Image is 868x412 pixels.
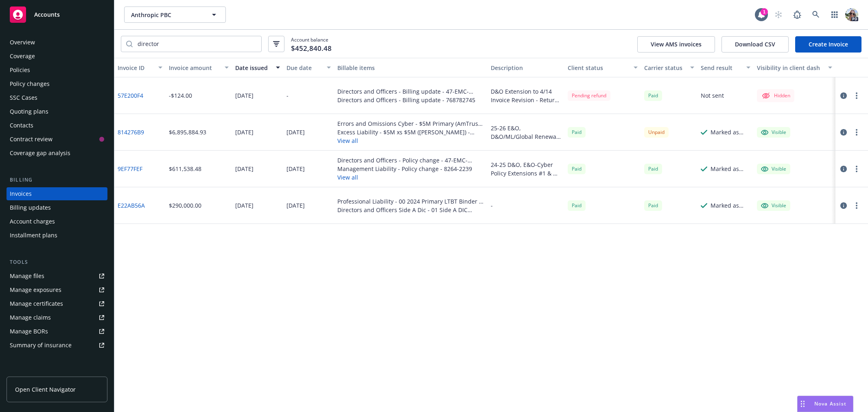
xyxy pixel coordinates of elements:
[118,164,142,173] a: 9EF77FEF
[10,229,57,242] div: Installment plans
[644,90,662,101] div: Paid
[644,164,662,174] span: Paid
[644,127,669,137] div: Unpaid
[491,124,561,141] div: 25-26 E&O, D&O/ML/Global Renewal Invoice
[797,396,853,412] button: Nova Assist
[10,105,48,118] div: Quoting plans
[337,164,484,173] div: Management Liability - Policy change - 8264-2239
[568,200,586,210] div: Paid
[118,91,143,100] a: 57E200F4
[7,105,107,118] a: Quoting plans
[798,396,808,412] div: Drag to move
[568,90,610,101] div: Pending refund
[789,7,805,23] a: Report a Bug
[7,36,107,49] a: Overview
[644,200,662,210] span: Paid
[7,368,107,376] div: Analytics hub
[10,201,51,214] div: Billing updates
[10,77,50,90] div: Policy changes
[568,127,586,137] div: Paid
[814,400,846,407] span: Nova Assist
[568,164,586,174] span: Paid
[761,202,786,209] div: Visible
[10,297,63,310] div: Manage certificates
[826,7,843,23] a: Switch app
[10,187,32,200] div: Invoices
[644,64,685,72] div: Carrier status
[488,58,564,77] button: Description
[235,164,254,173] div: [DATE]
[7,215,107,228] a: Account charges
[124,7,226,23] button: Anthropic PBC
[235,128,254,136] div: [DATE]
[337,173,484,182] button: View all
[169,164,201,173] div: $611,538.48
[337,156,484,164] div: Directors and Officers - Policy change - 47-EMC-333913-01
[7,119,107,132] a: Contacts
[10,64,30,77] div: Policies
[169,201,201,210] div: $290,000.00
[7,258,107,266] div: Tools
[757,64,823,72] div: Visibility in client dash
[722,36,789,53] button: Download CSV
[169,91,192,100] div: -$124.00
[235,91,254,100] div: [DATE]
[761,91,790,101] div: Hidden
[761,8,768,15] div: 1
[697,58,754,77] button: Send result
[337,136,484,145] button: View all
[114,58,166,77] button: Invoice ID
[754,58,835,77] button: Visibility in client dash
[770,7,787,23] a: Start snowing
[10,147,70,160] div: Coverage gap analysis
[7,339,107,352] a: Summary of insurance
[337,197,484,206] div: Professional Liability - 00 2024 Primary LTBT Binder - [GEOGRAPHIC_DATA] - 47-EMC-336759-01
[10,325,48,338] div: Manage BORs
[7,91,107,104] a: SSC Cases
[7,77,107,90] a: Policy changes
[7,229,107,242] a: Installment plans
[10,119,33,132] div: Contacts
[235,201,254,210] div: [DATE]
[10,215,55,228] div: Account charges
[10,311,51,324] div: Manage claims
[126,41,133,47] svg: Search
[10,283,61,296] div: Manage exposures
[7,176,107,184] div: Billing
[711,128,750,136] div: Marked as sent
[7,147,107,160] a: Coverage gap analysis
[169,128,206,136] div: $6,895,884.93
[169,64,220,72] div: Invoice amount
[286,201,305,210] div: [DATE]
[133,36,261,52] input: Filter by keyword...
[337,96,484,104] div: Directors and Officers - Billing update - 768782745
[761,165,786,173] div: Visible
[166,58,232,77] button: Invoice amount
[232,58,283,77] button: Date issued
[337,206,484,214] div: Directors and Officers Side A Dic - 01 Side A DIC Binder - BPRO8118033
[7,133,107,146] a: Contract review
[291,36,332,51] span: Account balance
[7,325,107,338] a: Manage BORs
[118,64,153,72] div: Invoice ID
[10,91,37,104] div: SSC Cases
[7,283,107,296] span: Manage exposures
[10,270,44,283] div: Manage files
[7,3,107,26] a: Accounts
[118,201,145,210] a: E22AB56A
[291,43,332,54] span: $452,840.48
[845,8,858,21] img: photo
[761,129,786,136] div: Visible
[337,87,484,96] div: Directors and Officers - Billing update - 47-EMC-333913-01
[701,64,741,72] div: Send result
[795,36,861,53] a: Create Invoice
[286,64,322,72] div: Due date
[286,164,305,173] div: [DATE]
[337,128,484,136] div: Excess Liability - $5M xs $5M ([PERSON_NAME]) - 1000635538251
[701,91,724,100] div: Not sent
[286,91,289,100] div: -
[711,164,750,173] div: Marked as sent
